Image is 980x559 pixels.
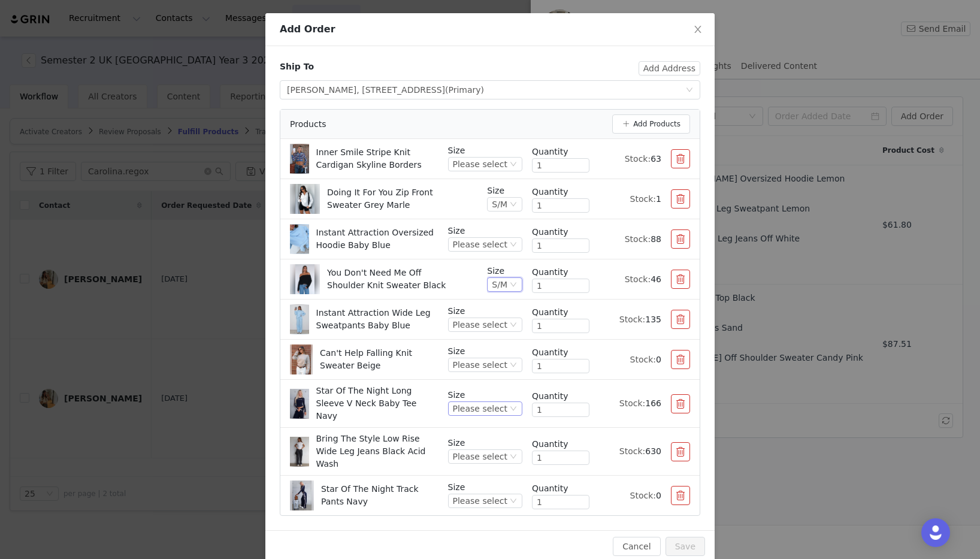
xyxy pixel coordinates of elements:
i: icon: down [510,405,517,413]
span: 88 [651,234,661,244]
p: Size [448,305,522,318]
div: [PERSON_NAME], [STREET_ADDRESS] [287,81,484,99]
div: Stock: [599,233,661,246]
img: Product Image [290,437,309,466]
p: Size [448,345,522,358]
p: Size [487,265,522,277]
button: Cancel [613,537,660,556]
button: Close [681,13,715,47]
p: Size [448,481,522,494]
span: Products [290,118,326,131]
p: Star Of The Night Long Sleeve V Neck Baby Tee Navy [316,385,438,422]
p: You Don't Need Me Off Shoulder Knit Sweater Black [327,267,449,292]
span: 0 [656,491,661,500]
p: Size [448,389,522,401]
p: Size [448,437,522,449]
span: (Primary) [445,85,484,95]
div: Quantity [532,266,589,279]
div: Stock: [599,193,661,206]
p: Bring The Style Low Rise Wide Leg Jeans Black Acid Wash [316,433,438,470]
div: Quantity [532,346,589,359]
i: icon: close [693,25,703,34]
div: Please select [453,450,507,463]
div: Quantity [532,306,589,319]
div: Quantity [532,226,589,238]
div: S/M [492,198,507,211]
p: Inner Smile Stripe Knit Cardigan Skyline Borders [316,146,438,171]
p: Size [487,185,522,197]
img: Product Image [295,184,314,214]
div: Stock: [599,153,661,165]
span: 135 [645,315,661,324]
span: 46 [651,274,661,284]
div: Ship To [280,61,314,73]
i: icon: down [510,453,517,461]
div: Please select [453,494,507,507]
img: Product Image [290,305,309,334]
div: Stock: [599,273,661,286]
div: Quantity [532,438,589,451]
div: Stock: [599,353,661,366]
span: 0 [656,355,661,364]
p: Instant Attraction Oversized Hoodie Baby Blue [316,226,438,252]
p: Can't Help Falling Knit Sweater Beige [320,347,438,372]
div: Quantity [532,390,589,403]
span: 63 [651,154,661,164]
i: icon: down [510,161,517,169]
i: icon: down [510,321,517,330]
img: Image Background Blur [290,261,320,298]
i: icon: down [510,281,517,289]
div: Please select [453,318,507,331]
img: Product Image [290,225,309,254]
img: Product Image [292,481,311,510]
div: Stock: [599,489,661,502]
div: Quantity [532,482,589,495]
button: Add Address [639,61,700,75]
p: Size [448,144,522,157]
p: Star Of The Night Track Pants Navy [321,483,438,508]
div: Please select [453,402,507,415]
i: icon: down [510,497,517,506]
img: Product Image [292,345,311,374]
div: Please select [453,238,507,251]
p: Instant Attraction Wide Leg Sweatpants Baby Blue [316,307,438,332]
img: Image Background Blur [290,341,313,379]
div: Please select [453,158,507,171]
i: icon: down [510,241,517,249]
img: Product Image [290,389,309,418]
img: Product Image [295,264,314,294]
div: S/M [492,278,507,291]
div: Quantity [532,146,589,158]
div: Please select [453,358,507,371]
div: Open Intercom Messenger [921,518,950,547]
img: Image Background Blur [290,180,320,218]
button: Add Products [612,114,690,134]
p: Size [448,225,522,237]
span: 1 [656,194,661,204]
img: Product Image [290,144,309,174]
img: Image Background Blur [290,477,314,515]
span: 630 [645,446,661,456]
span: Add Order [280,23,335,35]
p: Doing It For You Zip Front Sweater Grey Marle [327,186,449,211]
div: Stock: [599,445,661,458]
i: icon: down [686,86,693,95]
i: icon: down [510,361,517,370]
span: 166 [645,398,661,408]
div: Quantity [532,186,589,198]
button: Save [666,537,705,556]
div: Stock: [599,397,661,410]
i: icon: down [510,201,517,209]
div: Stock: [599,313,661,326]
